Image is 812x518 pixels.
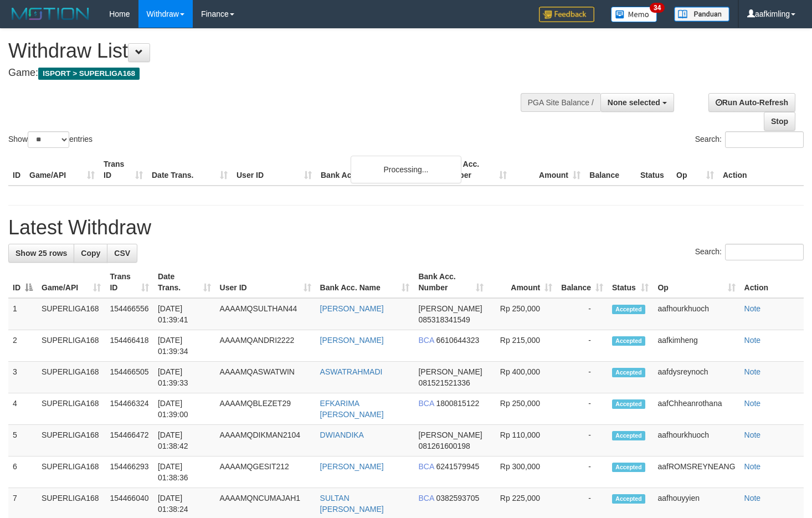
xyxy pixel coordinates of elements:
th: Action [740,266,804,298]
td: SUPERLIGA168 [37,457,105,488]
a: Copy [74,244,107,263]
span: Copy 1800815122 to clipboard [436,399,479,408]
a: Show 25 rows [8,244,74,263]
td: [DATE] 01:39:33 [153,362,215,393]
th: ID [8,154,25,186]
span: Accepted [612,336,645,346]
td: 6 [8,457,37,488]
td: Rp 400,000 [488,362,557,393]
td: Rp 110,000 [488,425,557,457]
td: 154466293 [105,457,153,488]
td: SUPERLIGA168 [37,425,105,457]
td: Rp 250,000 [488,298,557,330]
span: ISPORT > SUPERLIGA168 [38,68,140,80]
td: [DATE] 01:39:41 [153,298,215,330]
span: Accepted [612,399,645,409]
th: Status: activate to sort column ascending [608,266,653,298]
span: Copy 081261600198 to clipboard [418,442,470,450]
th: Trans ID [99,154,147,186]
td: 154466556 [105,298,153,330]
td: aafROMSREYNEANG [653,457,739,488]
span: Copy 0382593705 to clipboard [436,494,479,502]
img: MOTION_logo.png [8,6,92,22]
td: 4 [8,393,37,425]
div: PGA Site Balance / [521,93,600,112]
a: [PERSON_NAME] [320,462,384,471]
select: Showentries [28,131,69,148]
td: Rp 300,000 [488,457,557,488]
span: Copy 081521521336 to clipboard [418,378,470,387]
th: Date Trans. [147,154,232,186]
td: - [557,298,608,330]
input: Search: [725,244,804,260]
span: [PERSON_NAME] [418,430,482,439]
th: Amount: activate to sort column ascending [488,266,557,298]
td: SUPERLIGA168 [37,393,105,425]
td: aafdysreynoch [653,362,739,393]
a: Stop [764,112,795,131]
span: 34 [650,3,665,13]
span: Accepted [612,305,645,314]
h1: Withdraw List [8,40,530,62]
div: Processing... [351,156,461,183]
span: Accepted [612,368,645,377]
th: User ID [232,154,316,186]
img: Button%20Memo.svg [611,7,657,22]
td: [DATE] 01:38:42 [153,425,215,457]
td: AAAAMQBLEZET29 [215,393,316,425]
td: aafkimheng [653,330,739,362]
td: AAAAMQSULTHAN44 [215,298,316,330]
h4: Game: [8,68,530,79]
th: Status [636,154,672,186]
a: Note [744,494,761,502]
th: Date Trans.: activate to sort column ascending [153,266,215,298]
td: 154466418 [105,330,153,362]
span: [PERSON_NAME] [418,304,482,313]
span: [PERSON_NAME] [418,367,482,376]
td: 154466472 [105,425,153,457]
span: BCA [418,462,434,471]
span: Copy 085318341549 to clipboard [418,315,470,324]
a: Note [744,336,761,345]
span: BCA [418,336,434,345]
label: Search: [695,244,804,260]
th: Bank Acc. Name [316,154,438,186]
td: - [557,393,608,425]
td: 1 [8,298,37,330]
a: Note [744,462,761,471]
td: [DATE] 01:39:34 [153,330,215,362]
th: Amount [511,154,585,186]
th: Bank Acc. Number: activate to sort column ascending [414,266,488,298]
a: CSV [107,244,137,263]
a: Note [744,430,761,439]
label: Search: [695,131,804,148]
td: [DATE] 01:38:36 [153,457,215,488]
a: Note [744,304,761,313]
th: Bank Acc. Number [438,154,511,186]
a: Run Auto-Refresh [708,93,795,112]
td: 5 [8,425,37,457]
th: Action [718,154,804,186]
a: [PERSON_NAME] [320,304,384,313]
th: Trans ID: activate to sort column ascending [105,266,153,298]
a: SULTAN [PERSON_NAME] [320,494,384,514]
td: 2 [8,330,37,362]
td: Rp 215,000 [488,330,557,362]
span: None selected [608,98,660,107]
td: [DATE] 01:39:00 [153,393,215,425]
a: Note [744,367,761,376]
td: 3 [8,362,37,393]
a: Note [744,399,761,408]
img: Feedback.jpg [539,7,594,22]
span: Copy 6241579945 to clipboard [436,462,479,471]
span: Copy [81,249,100,258]
td: SUPERLIGA168 [37,362,105,393]
td: - [557,425,608,457]
input: Search: [725,131,804,148]
th: Op [672,154,718,186]
span: Accepted [612,463,645,472]
td: 154466505 [105,362,153,393]
img: panduan.png [674,7,729,22]
span: Copy 6610644323 to clipboard [436,336,479,345]
td: - [557,362,608,393]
